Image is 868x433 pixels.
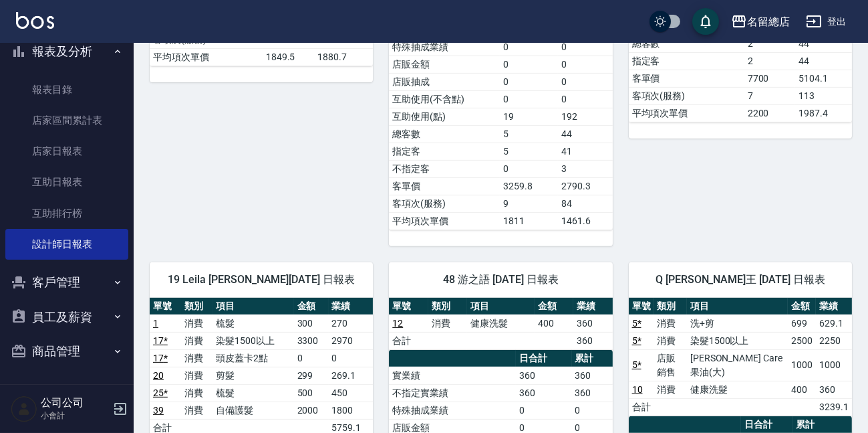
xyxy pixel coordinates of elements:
th: 項目 [212,298,293,315]
th: 單號 [389,298,428,315]
td: 指定客 [389,143,500,160]
td: 3 [558,160,612,177]
img: Person [11,396,37,422]
td: 染髮1500以上 [687,332,788,349]
td: 頭皮蓋卡2點 [212,349,293,367]
td: 400 [535,315,573,332]
a: 報表目錄 [5,74,128,105]
td: 店販銷售 [654,349,687,381]
td: 2 [744,52,795,70]
td: 3259.8 [500,177,558,195]
td: 消費 [181,349,212,367]
td: 平均項次單價 [629,104,744,122]
table: a dense table [389,298,612,350]
a: 12 [392,318,403,329]
button: 客戶管理 [5,265,128,300]
td: 19 [500,108,558,125]
span: 19 Leila [PERSON_NAME][DATE] 日報表 [166,273,357,286]
td: 0 [558,56,612,73]
h5: 公司公司 [41,396,109,410]
td: 不指定客 [389,160,500,177]
td: 360 [573,315,612,332]
td: 500 [294,384,329,402]
td: 剪髮 [212,367,293,384]
td: 0 [500,73,558,90]
a: 20 [153,370,164,381]
td: 400 [788,381,816,398]
td: 客單價 [389,177,500,195]
td: 消費 [654,315,687,332]
th: 單號 [629,298,654,315]
td: 0 [294,349,329,367]
td: 客項次(服務) [389,195,500,212]
td: 0 [558,38,612,56]
th: 項目 [687,298,788,315]
a: 店家日報表 [5,136,128,167]
td: 113 [795,87,852,104]
td: 1461.6 [558,212,612,230]
td: 360 [516,384,572,402]
td: 5 [500,125,558,143]
td: 1987.4 [795,104,852,122]
td: 消費 [654,332,687,349]
td: 客單價 [629,70,744,87]
span: 48 游之語 [DATE] 日報表 [405,273,596,286]
a: 互助排行榜 [5,198,128,229]
a: 10 [632,384,643,395]
td: 消費 [654,381,687,398]
a: 39 [153,405,164,416]
th: 類別 [181,298,212,315]
button: 員工及薪資 [5,300,128,335]
a: 店家區間累計表 [5,105,128,136]
th: 類別 [654,298,687,315]
td: 44 [795,52,852,70]
td: 1000 [788,349,816,381]
td: 5 [500,143,558,160]
td: 450 [329,384,374,402]
td: 梳髮 [212,384,293,402]
th: 單號 [150,298,181,315]
td: 3239.1 [816,398,852,416]
td: 299 [294,367,329,384]
th: 累計 [572,350,613,367]
th: 金額 [535,298,573,315]
p: 小會計 [41,410,109,422]
td: 消費 [181,402,212,419]
td: 健康洗髮 [687,381,788,398]
td: 指定客 [629,52,744,70]
td: 梳髮 [212,315,293,332]
td: 360 [572,367,613,384]
td: 互助使用(點) [389,108,500,125]
td: 特殊抽成業績 [389,38,500,56]
td: 269.1 [329,367,374,384]
span: Q [PERSON_NAME]王 [DATE] 日報表 [645,273,836,286]
td: 629.1 [816,315,852,332]
div: 名留總店 [747,13,790,30]
button: 商品管理 [5,334,128,369]
a: 設計師日報表 [5,229,128,260]
button: save [692,8,719,35]
td: 0 [572,402,613,419]
button: 報表及分析 [5,34,128,69]
td: 自備護髮 [212,402,293,419]
td: 1849.5 [263,48,314,66]
td: 消費 [428,315,467,332]
td: 0 [500,56,558,73]
th: 金額 [294,298,329,315]
td: 0 [500,90,558,108]
td: 2200 [744,104,795,122]
td: 合計 [389,332,428,349]
td: 360 [572,384,613,402]
td: 360 [516,367,572,384]
td: 0 [500,38,558,56]
table: a dense table [629,298,852,416]
td: 平均項次單價 [150,48,263,66]
td: 平均項次單價 [389,212,500,230]
td: 健康洗髮 [467,315,535,332]
td: 7 [744,87,795,104]
td: 41 [558,143,612,160]
td: 2500 [788,332,816,349]
td: 特殊抽成業績 [389,402,516,419]
td: 0 [329,349,374,367]
td: 1000 [816,349,852,381]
